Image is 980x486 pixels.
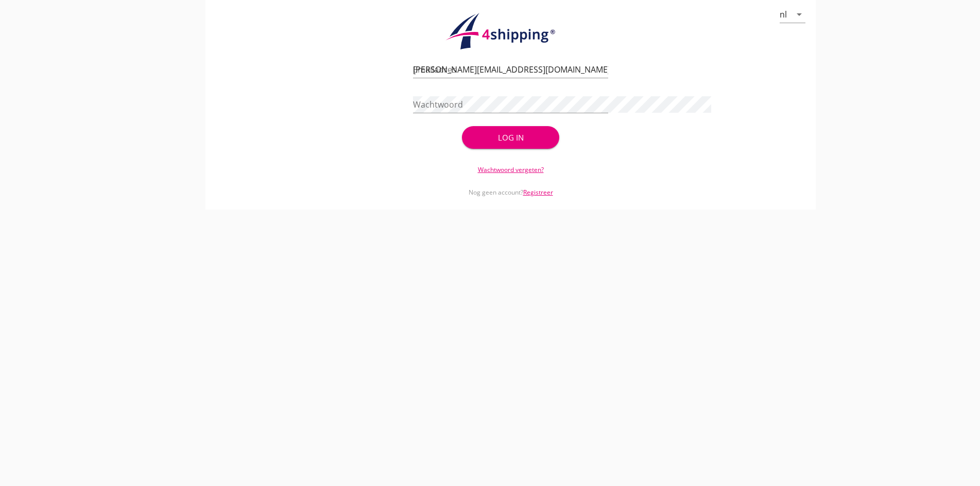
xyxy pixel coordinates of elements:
button: Log in [462,126,560,149]
input: Emailadres [413,61,608,78]
div: Nog geen account? [413,175,608,197]
div: Log in [478,132,543,144]
img: logo.1f945f1d.svg [444,12,578,50]
a: Registreer [523,188,553,197]
a: Wachtwoord vergeten? [478,165,544,174]
div: nl [780,10,787,19]
i: arrow_drop_down [793,8,805,21]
